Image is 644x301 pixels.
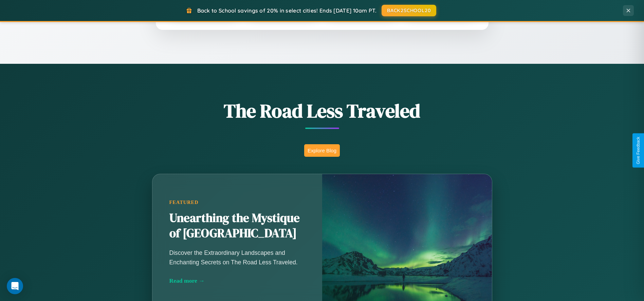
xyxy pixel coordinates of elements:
[304,144,340,157] button: Explore Blog
[7,278,23,294] div: Open Intercom Messenger
[169,277,305,284] div: Read more →
[118,98,526,124] h1: The Road Less Traveled
[169,248,305,267] p: Discover the Extraordinary Landscapes and Enchanting Secrets on The Road Less Traveled.
[169,210,305,242] h2: Unearthing the Mystique of [GEOGRAPHIC_DATA]
[169,200,305,205] div: Featured
[636,137,641,164] div: Give Feedback
[197,7,376,14] span: Back to School savings of 20% in select cities! Ends [DATE] 10am PT.
[382,5,436,16] button: BACK2SCHOOL20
